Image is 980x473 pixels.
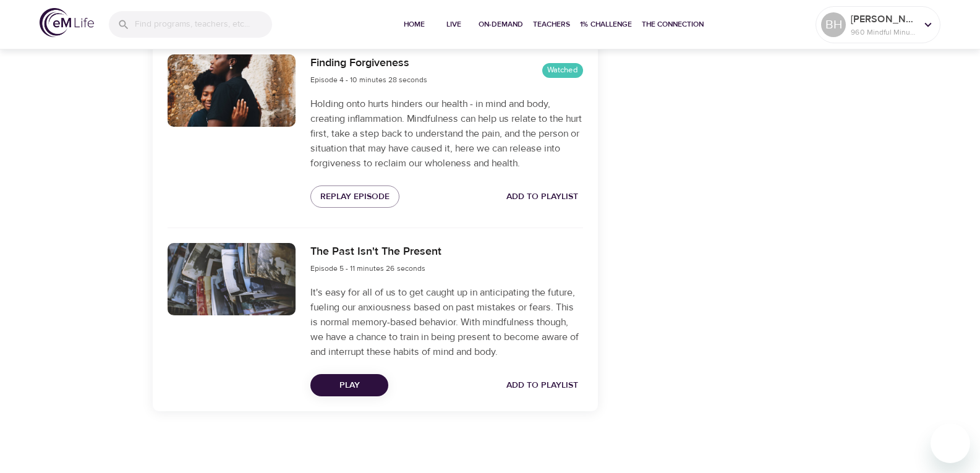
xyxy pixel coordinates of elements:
span: Replay Episode [320,189,390,205]
span: Watched [542,64,583,76]
span: The Connection [642,18,704,31]
button: Play [310,374,388,397]
h6: Finding Forgiveness [310,54,427,72]
button: Add to Playlist [501,374,583,397]
span: 1% Challenge [580,18,632,31]
button: Add to Playlist [501,185,583,208]
div: BH [821,12,846,37]
span: On-Demand [479,18,523,31]
p: Holding onto hurts hinders our health - in mind and body, creating inflammation. Mindfulness can ... [310,96,582,171]
span: Add to Playlist [506,189,578,205]
h6: The Past Isn't The Present [310,243,441,261]
iframe: Button to launch messaging window [931,424,970,463]
span: Live [439,18,469,31]
img: logo [40,8,94,37]
span: Add to Playlist [506,378,578,393]
p: It's easy for all of us to get caught up in anticipating the future, fueling our anxiousness base... [310,285,582,359]
span: Home [399,18,429,31]
span: Play [320,378,378,393]
input: Find programs, teachers, etc... [135,11,272,38]
p: [PERSON_NAME] [851,12,916,27]
span: Teachers [533,18,570,31]
button: Replay Episode [310,185,399,208]
span: Episode 4 - 10 minutes 28 seconds [310,75,427,85]
span: Episode 5 - 11 minutes 26 seconds [310,263,425,273]
p: 960 Mindful Minutes [851,27,916,38]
